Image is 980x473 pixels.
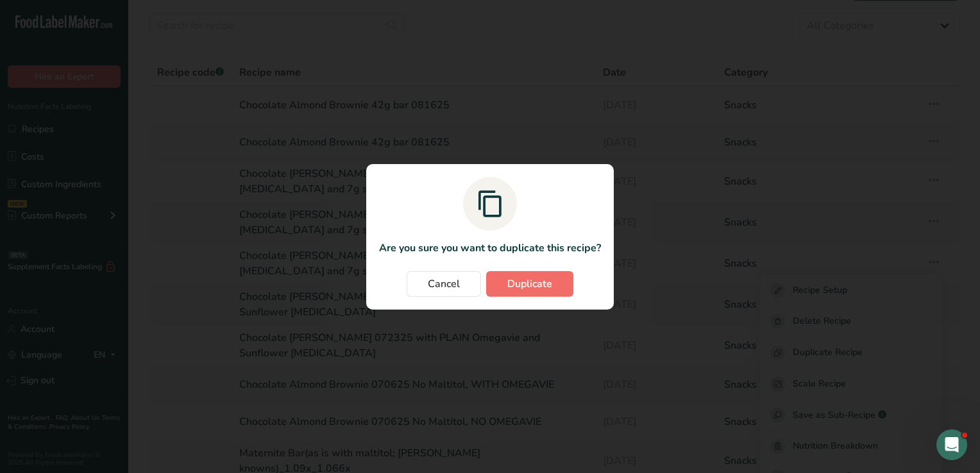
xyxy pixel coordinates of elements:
iframe: Intercom live chat [936,429,967,460]
p: Are you sure you want to duplicate this recipe? [379,240,601,256]
button: Duplicate [486,271,573,297]
span: Cancel [428,276,460,292]
span: Duplicate [507,276,552,292]
button: Cancel [407,271,481,297]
